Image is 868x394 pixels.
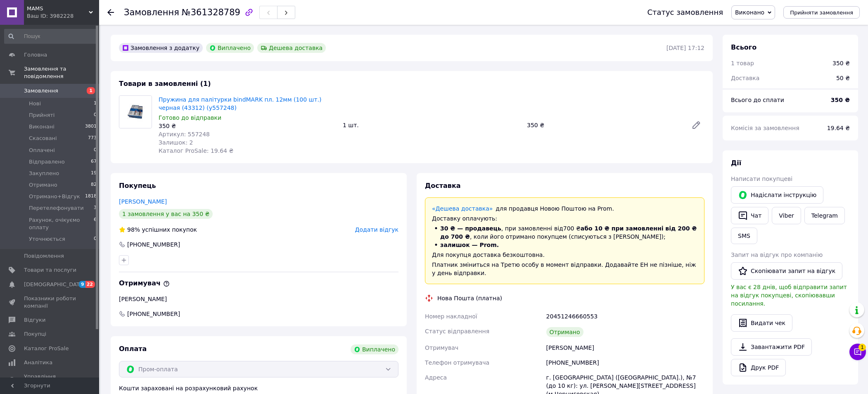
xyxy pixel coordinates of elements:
a: Пружина для палітурки bindMARK пл. 12мм (100 шт.) черная (43312) (y557248) [159,96,321,111]
span: 6 [94,216,97,231]
span: Залишок: 2 [159,139,193,146]
div: Статус замовлення [647,8,723,17]
span: Нові [29,100,41,107]
span: Написати покупцеві [731,176,792,182]
img: Пружина для палітурки bindMARK пл. 12мм (100 шт.) черная (43312) (y557248) [119,96,152,128]
span: Замовлення [24,87,58,95]
div: Нова Пошта (платна) [435,294,504,302]
div: Платник зміниться на Третю особу в момент відправки. Додавайте ЕН не пізніше, ніж у день відправки. [432,261,697,277]
span: Перетелефонувати [29,204,84,212]
span: Артикул: 557248 [159,131,210,138]
div: Виплачено [206,43,254,53]
a: Редагувати [688,117,704,133]
span: Товари та послуги [24,266,76,274]
div: Для покупця доставка безкоштовна. [432,251,697,259]
span: або 10 ₴ при замовленні від 200 ₴ до 700 ₴ [440,225,697,240]
span: Аналітика [24,359,52,366]
span: Отримано [29,181,57,189]
a: [PERSON_NAME] [119,198,167,205]
span: 1818 [85,193,97,200]
button: Чат [731,207,768,224]
span: Номер накладної [425,313,477,320]
b: 350 ₴ [831,97,850,103]
div: [PERSON_NAME] [545,340,706,355]
span: Додати відгук [355,226,398,233]
span: Телефон отримувача [425,359,489,366]
button: Видати чек [731,314,792,332]
a: Telegram [804,207,845,224]
span: Доставка [731,75,759,81]
span: Оплачені [29,147,55,154]
span: 0 [94,235,97,243]
span: 0 [94,147,97,154]
span: Отримувач [119,279,170,287]
button: Надіслати інструкцію [731,186,823,204]
span: Комісія за замовлення [731,125,799,131]
div: 350 ₴ [524,119,685,131]
span: Уточнюється [29,235,65,243]
span: Замовлення та повідомлення [24,65,99,80]
span: Відправлено [29,158,65,166]
div: 350 ₴ [159,122,336,130]
span: залишок — Prom. [440,242,499,248]
span: Прийняті [29,112,55,119]
span: Виконані [29,123,55,131]
span: Виконано [735,9,764,16]
div: Повернутися назад [107,8,114,17]
span: Рахунок, очікуємо оплату [29,216,94,231]
div: Доставку оплачують: [432,214,697,223]
span: 1 [87,87,95,94]
span: Адреса [425,374,447,381]
span: Дії [731,159,741,167]
span: 3801 [85,123,97,131]
button: Скопіювати запит на відгук [731,262,842,280]
span: Доставка [425,182,461,190]
span: Товари в замовленні (1) [119,80,211,88]
span: 3 [94,204,97,212]
span: 1 товар [731,60,754,66]
div: [PERSON_NAME] [119,295,398,303]
span: Головна [24,51,47,59]
div: [PHONE_NUMBER] [545,355,706,370]
div: успішних покупок [119,225,197,234]
span: Запит на відгук про компанію [731,252,823,258]
span: Всього [731,43,757,51]
input: Пошук [4,29,97,44]
span: 82 [91,181,97,189]
span: Покупець [119,182,156,190]
span: Статус відправлення [425,328,489,335]
button: SMS [731,228,757,244]
button: Чат з покупцем1 [849,344,866,360]
span: Прийняти замовлення [790,9,853,16]
span: №361328789 [182,7,240,17]
div: Ваш ID: 3982228 [27,12,99,20]
span: 1 [859,342,866,350]
div: Замовлення з додатку [119,43,203,53]
span: Покупці [24,330,46,338]
span: MAMS [27,5,89,12]
div: Виплачено [351,344,398,354]
div: 1 замовлення у вас на 350 ₴ [119,209,213,219]
time: [DATE] 17:12 [666,45,704,51]
div: Отримано [546,327,583,337]
span: 1 [94,100,97,107]
span: Каталог ProSale: 19.64 ₴ [159,147,233,154]
span: Отримувач [425,344,458,351]
button: Прийняти замовлення [783,6,860,19]
span: Показники роботи компанії [24,295,76,310]
div: для продавця Новою Поштою на Prom. [432,204,697,213]
span: Закуплено [29,170,59,177]
li: , при замовленні від 700 ₴ , коли його отримано покупцем (списуються з [PERSON_NAME]); [432,224,697,241]
span: 30 ₴ — продавець [440,225,501,232]
span: 9 [79,281,85,288]
span: 98% [127,226,140,233]
span: 22 [85,281,95,288]
span: Повідомлення [24,252,64,260]
span: Управління сайтом [24,373,76,388]
span: 0 [94,112,97,119]
span: Замовлення [124,7,179,17]
a: «Дешева доставка» [432,205,493,212]
a: Завантажити PDF [731,338,812,356]
span: У вас є 28 днів, щоб відправити запит на відгук покупцеві, скопіювавши посилання. [731,284,847,307]
div: Дешева доставка [257,43,326,53]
